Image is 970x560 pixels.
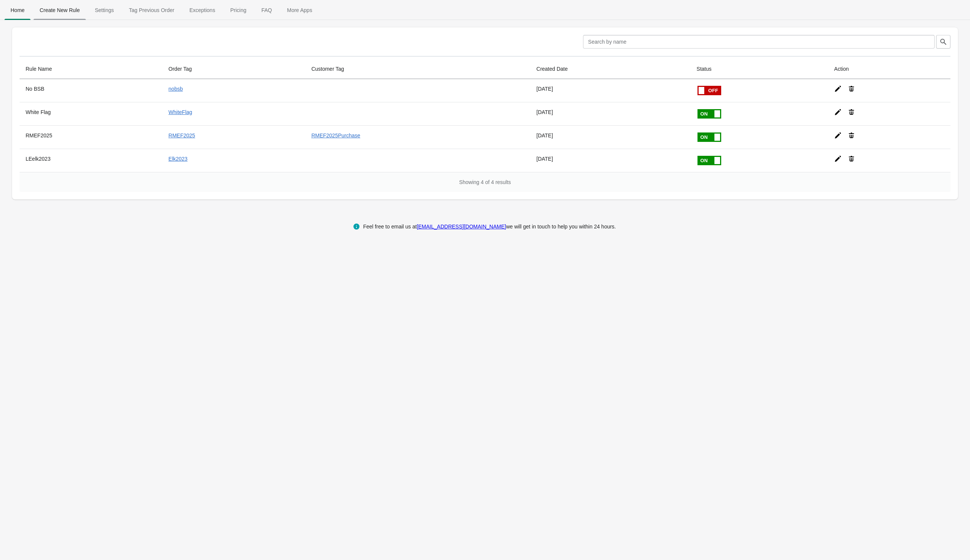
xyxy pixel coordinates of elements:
th: Action [828,59,950,79]
span: Tag Previous Order [123,3,181,17]
a: nobsb [169,86,183,92]
th: Rule Name [20,59,163,79]
td: [DATE] [530,102,691,125]
span: Home [5,3,30,17]
div: Feel free to email us at we will get in touch to help you within 24 hours. [363,222,616,231]
a: Elk2023 [169,156,188,162]
th: Status [691,59,828,79]
a: RMEF2025 [169,132,195,138]
button: Settings [87,0,122,20]
span: Exceptions [183,3,221,17]
th: White Flag [20,102,163,125]
th: Created Date [530,59,691,79]
span: Create New Rule [34,3,86,17]
span: More Apps [281,3,318,17]
button: Create_New_Rule [32,0,87,20]
a: WhiteFlag [169,109,192,115]
span: Settings [89,3,120,17]
input: Search by name [583,35,935,49]
span: Pricing [224,3,253,17]
a: [EMAIL_ADDRESS][DOMAIN_NAME] [417,224,506,230]
th: No BSB [20,79,163,102]
a: RMEF2025Purchase [311,132,360,138]
th: LEelk2023 [20,149,163,172]
td: [DATE] [530,125,691,149]
th: Customer Tag [305,59,530,79]
div: Showing 4 of 4 results [20,172,950,192]
td: [DATE] [530,149,691,172]
button: Home [3,0,32,20]
td: [DATE] [530,79,691,102]
span: FAQ [255,3,278,17]
th: Order Tag [163,59,306,79]
th: RMEF2025 [20,125,163,149]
